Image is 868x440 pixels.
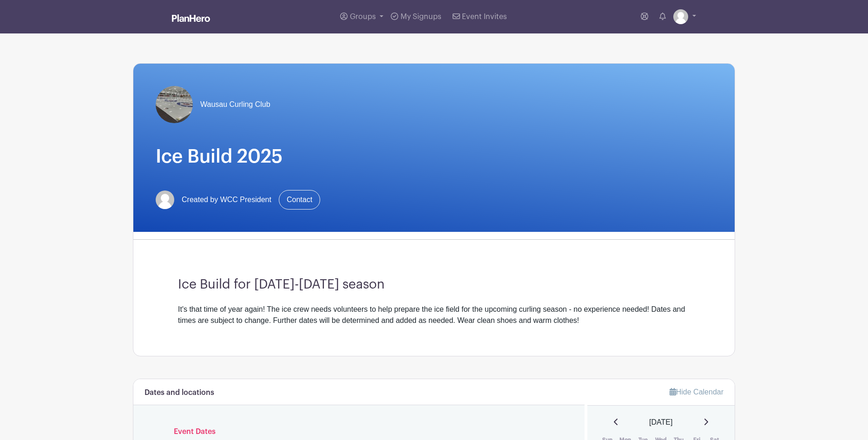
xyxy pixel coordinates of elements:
a: Contact [279,190,320,210]
span: [DATE] [649,417,672,428]
img: WCC%20ice%20field.jpg [156,86,193,123]
span: Groups [350,13,376,20]
span: Event Invites [462,13,507,20]
img: default-ce2991bfa6775e67f084385cd625a349d9dcbb7a52a09fb2fda1e96e2d18dcdb.png [156,190,174,209]
h6: Dates and locations [145,388,214,397]
div: It's that time of year again! The ice crew needs volunteers to help prepare the ice field for the... [178,304,690,326]
h1: Ice Build 2025 [156,145,712,168]
span: My Signups [401,13,441,20]
span: Wausau Curling Club [200,99,270,110]
img: logo_white-6c42ec7e38ccf1d336a20a19083b03d10ae64f83f12c07503d8b9e83406b4c7d.svg [172,14,210,22]
span: Created by WCC President [182,194,271,205]
h6: Event Dates [172,427,546,436]
a: Hide Calendar [670,388,723,396]
h3: Ice Build for [DATE]-[DATE] season [178,277,690,293]
img: default-ce2991bfa6775e67f084385cd625a349d9dcbb7a52a09fb2fda1e96e2d18dcdb.png [673,9,688,24]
